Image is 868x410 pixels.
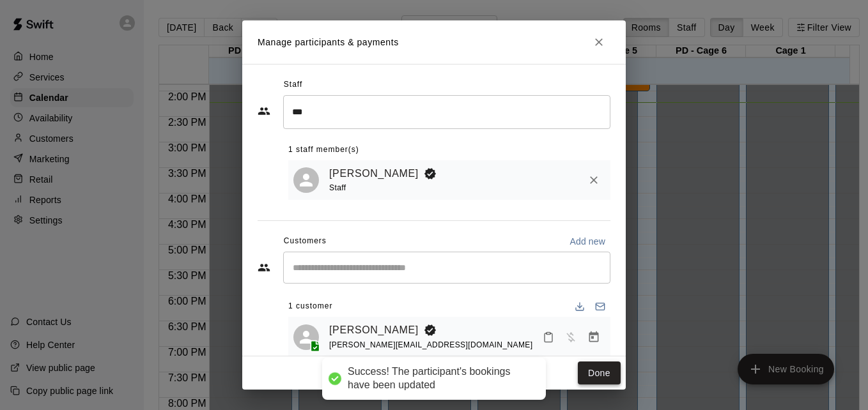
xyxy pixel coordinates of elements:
button: Remove [582,169,605,192]
span: Staff [329,183,346,192]
button: Mark attendance [538,326,559,348]
svg: Staff [258,105,270,118]
button: Close [587,31,610,54]
button: Download list [570,296,590,317]
span: [PERSON_NAME][EMAIL_ADDRESS][DOMAIN_NAME] [329,340,532,349]
button: Done [578,361,621,385]
button: Email participants [590,296,610,317]
div: Taylor Priske [293,324,319,350]
span: 1 customer [288,296,332,317]
div: Success! The participant's bookings have been updated [348,365,533,392]
span: Staff [284,75,302,95]
span: Has not paid [559,331,582,342]
p: Manage participants & payments [258,36,399,49]
div: Search staff [283,95,610,129]
a: [PERSON_NAME] [329,322,419,338]
svg: Booking Owner [424,167,437,180]
button: Add new [564,231,610,252]
span: 1 staff member(s) [288,140,359,160]
div: Leo Rojas [293,167,319,193]
span: Customers [284,231,327,252]
a: [PERSON_NAME] [329,165,419,182]
p: Add new [570,235,605,248]
svg: Booking Owner [424,324,437,337]
div: Start typing to search customers... [283,252,610,284]
button: Manage bookings & payment [582,326,605,349]
svg: Customers [258,261,270,274]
